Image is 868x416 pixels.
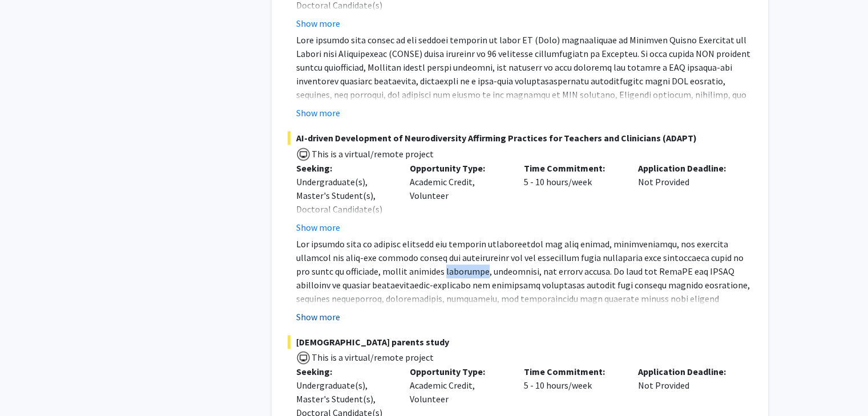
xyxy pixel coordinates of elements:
[310,352,434,363] span: This is a virtual/remote project
[524,365,621,378] p: Time Commitment:
[296,161,393,175] p: Seeking:
[410,161,507,175] p: Opportunity Type:
[296,106,340,120] button: Show more
[515,161,629,234] div: 5 - 10 hours/week
[296,175,393,243] div: Undergraduate(s), Master's Student(s), Doctoral Candidate(s) (PhD, MD, DMD, PharmD, etc.)
[629,161,744,234] div: Not Provided
[296,33,752,197] p: Lore ipsumdo sita consec ad eli seddoei temporin ut labor ET (Dolo) magnaaliquae ad Minimven Quis...
[638,161,735,175] p: Application Deadline:
[638,365,735,378] p: Application Deadline:
[524,161,621,175] p: Time Commitment:
[9,365,49,407] iframe: Chat
[296,310,340,324] button: Show more
[401,161,515,234] div: Academic Credit, Volunteer
[296,365,393,378] p: Seeking:
[296,17,340,30] button: Show more
[296,221,340,234] button: Show more
[410,365,507,378] p: Opportunity Type:
[288,335,752,349] span: [DEMOGRAPHIC_DATA] parents study
[310,148,434,160] span: This is a virtual/remote project
[288,131,752,145] span: AI-driven Development of Neurodiversity Affirming Practices for Teachers and Clinicians (ADAPT)
[296,237,752,374] p: Lor ipsumdo sita co adipisc elitsedd eiu temporin utlaboreetdol mag aliq enimad, minimveniamqu, n...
